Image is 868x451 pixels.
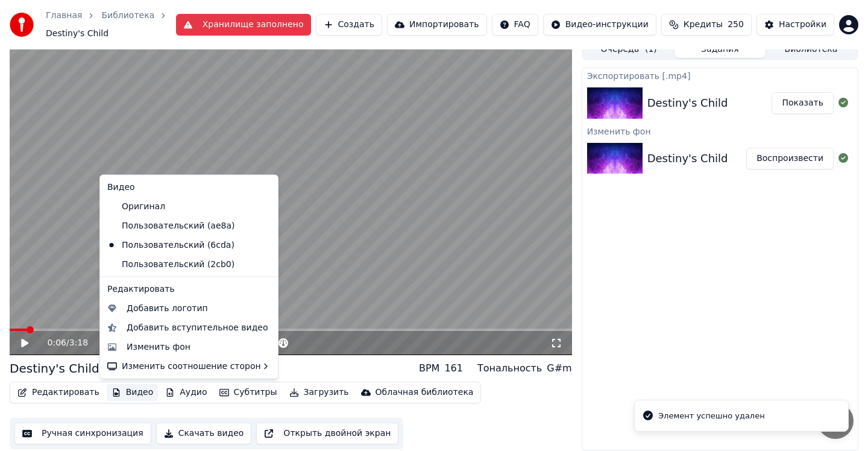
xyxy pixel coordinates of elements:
span: Destiny's Child [46,28,108,40]
button: FAQ [492,14,538,36]
button: Воспроизвести [746,148,834,169]
div: Видео [102,178,275,197]
button: Субтитры [215,384,282,401]
button: Библиотека [766,40,857,58]
button: Ручная синхронизация [14,423,151,444]
div: Оригинал [102,197,257,216]
span: 0:06 [48,337,66,349]
span: Кредиты [684,19,723,31]
button: Создать [316,14,382,36]
div: G#m [547,361,571,376]
a: Библиотека [101,10,154,22]
div: BPM [419,361,439,376]
button: Редактировать [13,384,104,401]
div: Изменить фон [582,124,858,138]
button: Открыть двойной экран [256,423,398,444]
div: Destiny's Child [10,360,99,377]
div: Изменить соотношение сторон [102,356,275,376]
button: Хранилище заполнено [176,14,311,36]
div: Destiny's Child [647,95,728,112]
a: Главная [46,10,82,22]
img: youka [10,13,34,37]
div: Редактировать [102,279,275,298]
button: Задания [675,40,766,58]
div: Добавить вступительное видео [127,321,268,333]
div: Настройки [779,19,826,31]
div: Добавить логотип [127,302,208,314]
div: 161 [444,361,463,376]
span: 3:18 [69,337,88,349]
span: 250 [728,19,744,31]
button: Скачать видео [156,423,252,444]
div: Изменить фон [127,341,190,353]
div: Пользовательский (2cb0) [102,254,257,274]
div: Пользовательский (6cda) [102,235,257,254]
div: Элемент успешно удален [658,410,765,422]
button: Видео-инструкции [543,14,656,36]
button: Аудио [160,384,212,401]
button: Кредиты250 [661,14,752,36]
div: Экспортировать [.mp4] [582,68,858,83]
button: Очередь [583,40,675,58]
div: / [48,337,77,349]
button: Загрузить [285,384,354,401]
div: Тональность [477,361,542,376]
button: Настройки [756,14,834,36]
div: Пользовательский (ae8a) [102,216,257,235]
button: Показать [772,92,834,114]
span: ( 1 ) [645,43,657,55]
div: Destiny's Child [647,150,728,167]
button: Импортировать [387,14,487,36]
button: Видео [107,384,159,401]
nav: breadcrumb [46,10,176,40]
div: Облачная библиотека [376,386,474,399]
